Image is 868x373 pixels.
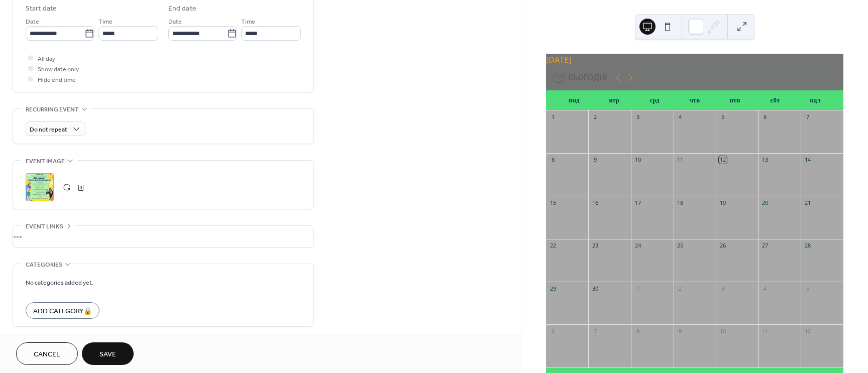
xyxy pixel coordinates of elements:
div: 12 [804,327,811,335]
span: Date [26,17,39,27]
div: 15 [549,199,557,206]
div: 19 [719,199,726,206]
div: Start date [26,4,57,14]
div: пнд [554,90,594,110]
div: 7 [804,113,811,121]
span: Date [168,17,182,27]
div: 17 [634,199,641,206]
div: 3 [719,285,726,292]
div: 18 [677,199,684,206]
div: 1 [634,285,641,292]
div: 22 [549,242,557,250]
div: ••• [13,226,313,247]
div: End date [168,4,196,14]
div: 29 [549,285,557,292]
span: Cancel [34,349,60,360]
div: 23 [591,242,599,250]
span: Event links [26,221,63,232]
span: Event image [26,156,65,167]
div: ; [26,173,54,201]
div: 10 [719,327,726,335]
div: 11 [677,156,684,164]
div: 26 [719,242,726,250]
span: Hide end time [38,75,76,85]
div: 30 [591,285,599,292]
div: 1 [549,113,557,121]
div: 2 [677,285,684,292]
div: 25 [677,242,684,250]
div: срд [634,90,675,110]
div: 27 [762,242,769,250]
div: 3 [634,113,641,121]
span: Do not repeat [30,124,67,136]
div: 9 [591,156,599,164]
div: 6 [549,327,557,335]
div: птн [715,90,755,110]
div: 13 [762,156,769,164]
div: 10 [634,156,641,164]
div: 4 [762,285,769,292]
div: чтв [675,90,715,110]
span: Recurring event [26,104,79,115]
div: 8 [549,156,557,164]
span: Show date only [38,64,79,75]
div: 21 [804,199,811,206]
div: 8 [634,327,641,335]
span: Categories [26,260,62,270]
div: 5 [804,285,811,292]
span: Time [241,17,255,27]
div: 12 [719,156,726,164]
div: [DATE] [546,54,843,66]
div: ндл [795,90,835,110]
div: 9 [677,327,684,335]
div: 4 [677,113,684,121]
span: All day [38,54,55,64]
span: Save [99,349,116,360]
div: втр [594,90,634,110]
div: 7 [591,327,599,335]
div: 16 [591,199,599,206]
span: No categories added yet. [26,278,93,288]
div: 6 [762,113,769,121]
div: 24 [634,242,641,250]
button: Save [82,342,134,365]
div: 14 [804,156,811,164]
div: сбт [755,90,795,110]
div: 11 [762,327,769,335]
div: 20 [762,199,769,206]
div: 5 [719,113,726,121]
div: 2 [591,113,599,121]
div: 28 [804,242,811,250]
button: Cancel [16,342,78,365]
span: Time [98,17,113,27]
